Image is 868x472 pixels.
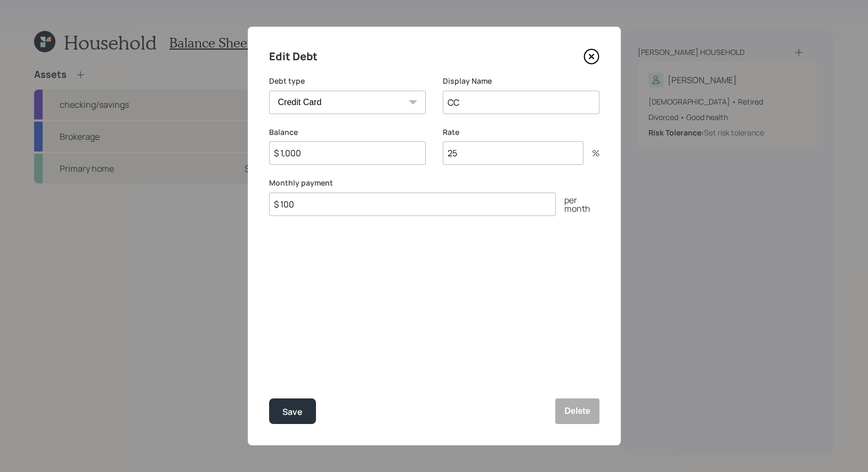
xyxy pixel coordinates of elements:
[583,149,599,157] div: %
[269,127,426,138] label: Balance
[269,48,318,65] h4: Edit Debt
[555,398,599,424] button: Delete
[269,178,599,188] label: Monthly payment
[556,196,599,213] div: per month
[269,398,316,424] button: Save
[443,127,599,138] label: Rate
[269,76,426,86] label: Debt type
[443,76,599,86] label: Display Name
[282,405,303,419] div: Save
